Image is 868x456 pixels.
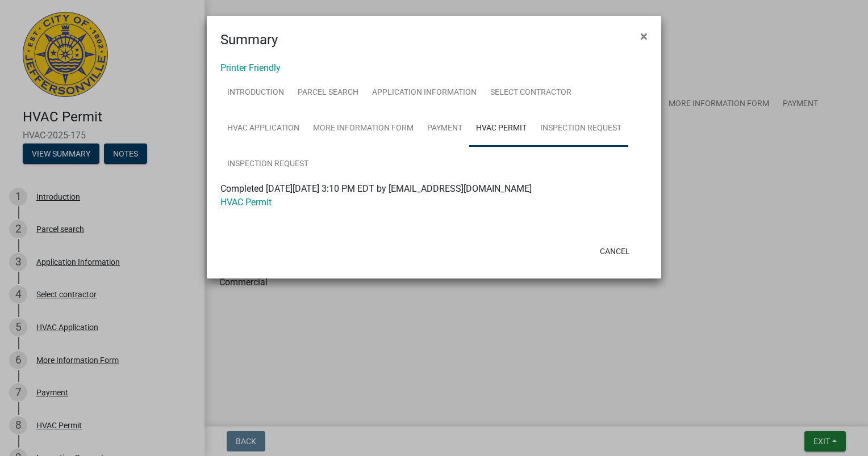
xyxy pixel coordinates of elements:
[220,29,278,50] h4: Summary
[220,75,291,111] a: Introduction
[640,28,648,44] span: ×
[591,241,639,261] button: Cancel
[365,75,483,111] a: Application Information
[306,111,420,147] a: More Information Form
[220,111,306,147] a: HVAC Application
[631,20,657,52] button: Close
[220,183,532,194] span: Completed [DATE][DATE] 3:10 PM EDT by [EMAIL_ADDRESS][DOMAIN_NAME]
[220,197,272,208] a: HVAC Permit
[220,62,281,73] a: Printer Friendly
[291,75,365,111] a: Parcel search
[483,75,578,111] a: Select contractor
[533,111,628,147] a: Inspection Request
[220,146,315,183] a: Inspection Request
[469,111,533,147] a: HVAC Permit
[420,111,469,147] a: Payment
